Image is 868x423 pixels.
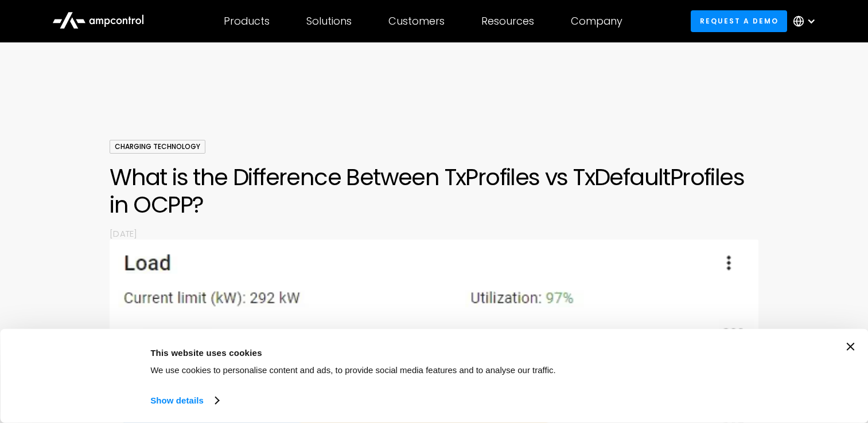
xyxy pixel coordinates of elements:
div: Company [571,15,622,28]
div: Solutions [306,15,352,28]
p: [DATE] [110,228,758,240]
div: Customers [388,15,445,28]
a: Show details [150,392,218,409]
div: This website uses cookies [150,346,635,359]
div: Charging Technology [110,140,205,154]
div: Products [224,15,270,28]
h1: What is the Difference Between TxProfiles vs TxDefaultProfiles in OCPP? [110,163,758,218]
div: Resources [481,15,534,28]
button: Close banner [846,343,854,351]
a: Request a demo [691,10,787,32]
span: We use cookies to personalise content and ads, to provide social media features and to analyse ou... [150,365,556,375]
button: Okay [661,343,825,376]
